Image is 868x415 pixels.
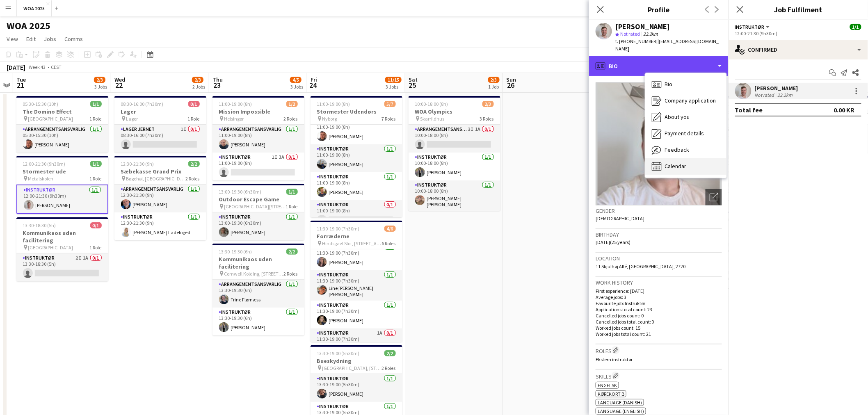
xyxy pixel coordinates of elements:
[114,185,206,212] app-card-role: Arrangementsansvarlig1/112:30-21:30 (9h)[PERSON_NAME]
[212,108,304,115] h3: Mission Impossible
[219,101,252,107] span: 11:00-19:00 (8h)
[311,242,402,270] app-card-role: Instruktør1/111:30-19:00 (7h30m)[PERSON_NAME]
[219,189,262,195] span: 13:00-19:30 (6h30m)
[311,200,402,228] app-card-role: Instruktør0/111:00-19:00 (8h)
[665,146,690,153] span: Feedback
[290,77,302,83] span: 4/5
[645,125,726,142] div: Payment details
[645,93,726,109] div: Company application
[620,31,640,37] span: Not rated
[23,101,59,107] span: 05:30-15:30 (10h)
[61,34,86,44] a: Comms
[23,34,39,44] a: Edit
[212,280,304,308] app-card-role: Arrangementsansvarlig1/113:30-19:30 (6h)Trine Flørnæss
[596,239,630,245] span: [DATE] (25 years)
[28,176,54,182] span: Metalskolen
[311,76,317,83] span: Fri
[16,217,108,281] div: 13:30-18:30 (5h)0/1Kommunikaos uden facilitering [GEOGRAPHIC_DATA]1 RoleInstruktør2I1A0/113:30-18...
[192,84,205,90] div: 2 Jobs
[90,176,102,182] span: 1 Role
[126,116,138,122] span: Lager
[114,76,125,83] span: Wed
[384,101,396,107] span: 5/7
[286,101,298,107] span: 1/2
[596,255,722,262] h3: Location
[382,116,396,122] span: 7 Roles
[665,113,690,121] span: About you
[850,24,861,30] span: 1/1
[409,108,500,115] h3: WOA Olympics
[26,35,36,43] span: Edit
[755,84,798,92] div: [PERSON_NAME]
[16,108,108,115] h3: The Domino Effect
[311,96,402,217] app-job-card: 11:00-19:00 (8h)5/7Stormester Udendørs Nyborg7 Roles11:00-19:00 (8h)[PERSON_NAME]Instruktør1/111:...
[28,116,73,122] span: [GEOGRAPHIC_DATA]
[186,176,200,182] span: 2 Roles
[311,233,402,240] h3: Forræderne
[188,116,200,122] span: 1 Role
[27,64,48,70] span: Week 43
[384,350,396,356] span: 2/2
[311,357,402,365] h3: Bueskydning
[665,80,673,88] span: Bio
[114,108,206,115] h3: Lager
[665,162,687,170] span: Calendar
[16,96,108,153] app-job-card: 05:30-15:30 (10h)1/1The Domino Effect [GEOGRAPHIC_DATA]1 RoleArrangementsansvarlig1/105:30-15:30 ...
[90,116,102,122] span: 1 Role
[212,96,304,180] div: 11:00-19:00 (8h)1/2Mission Impossible Helsingør2 RolesArrangementsansvarlig1/111:00-19:00 (8h)[PE...
[596,288,722,294] p: First experience: [DATE]
[482,101,494,107] span: 2/3
[212,308,304,335] app-card-role: Instruktør1/113:30-19:30 (6h)[PERSON_NAME]
[322,240,382,246] span: Hindsgavl Slot, [STREET_ADDRESS]
[596,207,722,214] h3: Gender
[16,156,108,214] app-job-card: 12:00-21:30 (9h30m)1/1Stormester ude Metalskolen1 RoleInstruktør1/112:00-21:30 (9h30m)[PERSON_NAME]
[114,156,206,240] app-job-card: 12:30-21:30 (9h)2/2Sæbekasse Grand Prix Bøgehøj, [GEOGRAPHIC_DATA]2 RolesArrangementsansvarlig1/1...
[642,31,660,37] span: 23.2km
[385,77,402,83] span: 11/15
[286,249,298,255] span: 2/2
[665,97,716,104] span: Company application
[16,185,108,214] app-card-role: Instruktør1/112:00-21:30 (9h30m)[PERSON_NAME]
[834,106,855,114] div: 0.00 KR
[589,56,729,76] div: Bio
[41,34,59,44] a: Jobs
[23,161,66,167] span: 12:00-21:30 (9h30m)
[729,40,868,59] div: Confirmed
[384,226,396,232] span: 4/6
[113,80,125,90] span: 22
[596,346,722,355] h3: Roles
[126,176,186,182] span: Bøgehøj, [GEOGRAPHIC_DATA]
[94,84,107,90] div: 3 Jobs
[596,319,722,325] p: Cancelled jobs total count: 0
[317,101,350,107] span: 11:00-19:00 (8h)
[596,312,722,319] p: Cancelled jobs count: 0
[16,168,108,175] h3: Stormester ude
[212,184,304,240] app-job-card: 13:00-19:30 (6h30m)1/1Outdoor Escape Game [GEOGRAPHIC_DATA][STREET_ADDRESS][GEOGRAPHIC_DATA]1 Rol...
[17,0,52,16] button: WOA 2025
[44,35,56,43] span: Jobs
[311,116,402,144] app-card-role: Instruktør1/111:00-19:00 (8h)[PERSON_NAME]
[755,92,776,98] div: Not rated
[480,116,494,122] span: 3 Roles
[311,221,402,342] app-job-card: 11:30-19:00 (7h30m)4/6Forræderne Hindsgavl Slot, [STREET_ADDRESS]6 RolesArrangementsansvarlig1/11...
[192,77,203,83] span: 2/3
[729,4,868,15] h3: Job Fulfilment
[114,96,206,153] app-job-card: 08:30-16:00 (7h30m)0/1Lager Lager1 RoleLager Jernet1I0/108:30-16:00 (7h30m)
[409,96,500,211] app-job-card: 10:00-18:00 (8h)2/3WOA Olympics Skarrildhus3 RolesArrangementsansvarlig3I1A0/110:00-18:00 (8h) In...
[121,101,164,107] span: 08:30-16:00 (7h30m)
[16,125,108,153] app-card-role: Arrangementsansvarlig1/105:30-15:30 (10h)[PERSON_NAME]
[114,168,206,175] h3: Sæbekasse Grand Prix
[3,34,21,44] a: View
[645,142,726,158] div: Feedback
[596,294,722,300] p: Average jobs: 3
[212,255,304,270] h3: Kommunikaos uden facilitering
[598,408,644,414] span: Language (English)
[596,263,686,269] span: 11 Skjulhøj Allé, [GEOGRAPHIC_DATA], 2720
[598,399,642,406] span: Language (Danish)
[16,76,26,83] span: Tue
